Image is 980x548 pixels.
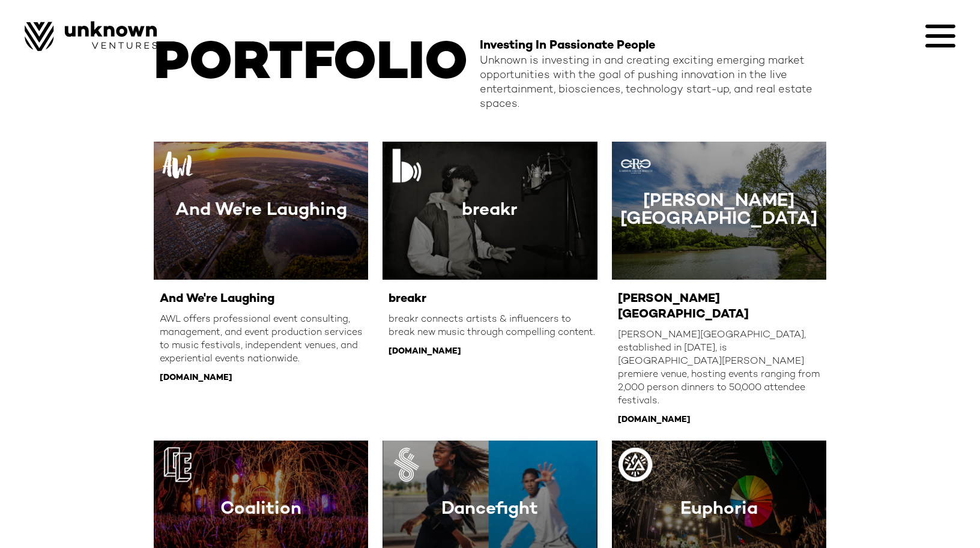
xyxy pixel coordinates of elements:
[480,54,826,112] div: Unknown is investing in and creating exciting emerging market opportunities with the goal of push...
[160,292,368,307] div: And We're Laughing
[389,292,597,307] div: breakr
[389,313,597,340] div: breakr connects artists & influencers to break new music through compelling content.
[175,202,347,220] div: And We're Laughing
[618,292,826,323] div: [PERSON_NAME][GEOGRAPHIC_DATA]
[160,313,368,366] div: AWL offers professional event consulting, management, and event production services to music fest...
[462,202,518,220] div: breakr
[618,414,826,426] div: [DOMAIN_NAME]
[612,142,826,426] a: [PERSON_NAME][GEOGRAPHIC_DATA][PERSON_NAME][GEOGRAPHIC_DATA][PERSON_NAME][GEOGRAPHIC_DATA], estab...
[220,501,301,519] div: Coalition
[389,346,597,358] div: [DOMAIN_NAME]
[620,193,818,229] div: [PERSON_NAME][GEOGRAPHIC_DATA]
[383,142,597,358] a: breakrbreakrbreakr connects artists & influencers to break new music through compelling content.[...
[154,142,368,384] a: And We're LaughingAnd We're LaughingAWL offers professional event consulting, management, and eve...
[154,38,468,112] h1: PORTFOLIO
[160,372,368,384] div: [DOMAIN_NAME]
[680,501,758,519] div: Euphoria
[618,329,826,408] div: [PERSON_NAME][GEOGRAPHIC_DATA], established in [DATE], is [GEOGRAPHIC_DATA][PERSON_NAME] premiere...
[441,501,538,519] div: Dancefight
[25,21,157,51] img: Image of Unknown Ventures Logo.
